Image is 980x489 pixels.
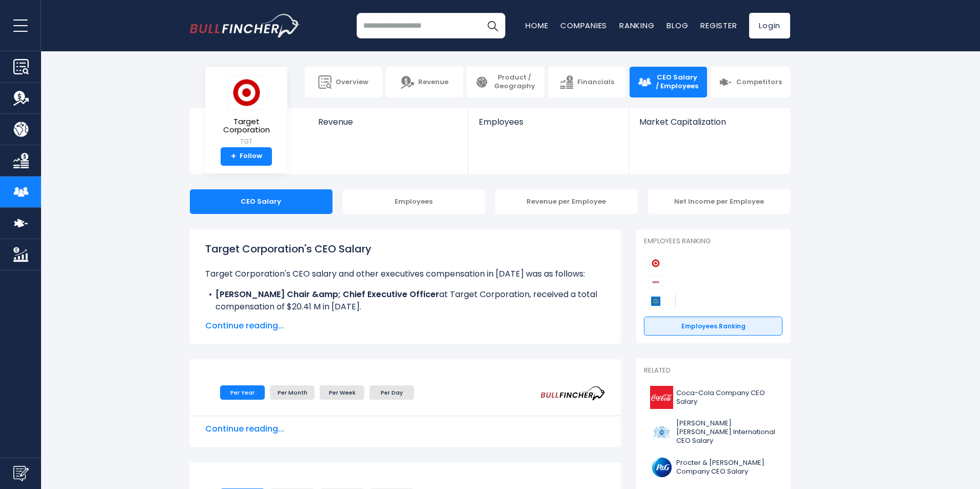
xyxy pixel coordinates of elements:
[336,78,368,87] span: Overview
[308,108,468,144] a: Revenue
[205,288,605,313] li: at Target Corporation, received a total compensation of $20.41 M in [DATE].
[644,317,782,336] a: Employees Ranking
[548,67,625,97] a: Financials
[644,237,782,246] p: Employees Ranking
[213,118,279,134] span: Target Corporation
[190,14,300,37] a: Go to homepage
[644,383,782,412] a: Coca-Cola Company CEO Salary
[205,241,605,257] h1: Target Corporation's CEO Salary
[648,189,791,214] div: Net Income per Employee
[676,459,776,476] span: Procter & [PERSON_NAME] Company CEO Salary
[644,366,782,375] p: Related
[305,67,382,97] a: Overview
[649,257,662,270] img: Target Corporation competitors logo
[386,67,463,97] a: Revenue
[700,20,737,31] a: Register
[711,67,790,97] a: Competitors
[215,288,439,300] b: [PERSON_NAME] Chair &amp; Chief Executive Officer
[619,20,654,31] a: Ranking
[650,386,673,409] img: KO logo
[231,152,236,161] strong: +
[320,385,364,400] li: Per Week
[467,67,544,97] a: Product / Geography
[639,117,779,127] span: Market Capitalization
[205,423,605,435] span: Continue reading...
[560,20,607,31] a: Companies
[525,20,548,31] a: Home
[418,78,448,87] span: Revenue
[676,419,776,445] span: [PERSON_NAME] [PERSON_NAME] International CEO Salary
[205,320,605,332] span: Continue reading...
[213,75,280,147] a: Target Corporation TGT
[343,189,485,214] div: Employees
[220,385,265,400] li: Per Year
[190,189,332,214] div: CEO Salary
[649,276,662,289] img: Costco Wholesale Corporation competitors logo
[270,385,315,400] li: Per Month
[318,117,458,127] span: Revenue
[221,147,272,166] a: +Follow
[649,295,662,308] img: Walmart competitors logo
[630,67,707,97] a: CEO Salary / Employees
[736,78,782,87] span: Competitors
[655,73,699,91] span: CEO Salary / Employees
[480,13,505,38] button: Search
[468,108,628,144] a: Employees
[749,13,790,38] a: Login
[644,417,782,448] a: [PERSON_NAME] [PERSON_NAME] International CEO Salary
[213,137,279,146] small: TGT
[479,117,618,127] span: Employees
[667,20,688,31] a: Blog
[629,108,789,144] a: Market Capitalization
[495,189,638,214] div: Revenue per Employee
[205,268,605,280] p: Target Corporation's CEO salary and other executives compensation in [DATE] was as follows:
[190,14,300,37] img: bullfincher logo
[650,456,673,479] img: PG logo
[369,385,414,400] li: Per Day
[577,78,614,87] span: Financials
[650,421,673,444] img: PM logo
[644,453,782,481] a: Procter & [PERSON_NAME] Company CEO Salary
[676,389,776,406] span: Coca-Cola Company CEO Salary
[493,73,536,91] span: Product / Geography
